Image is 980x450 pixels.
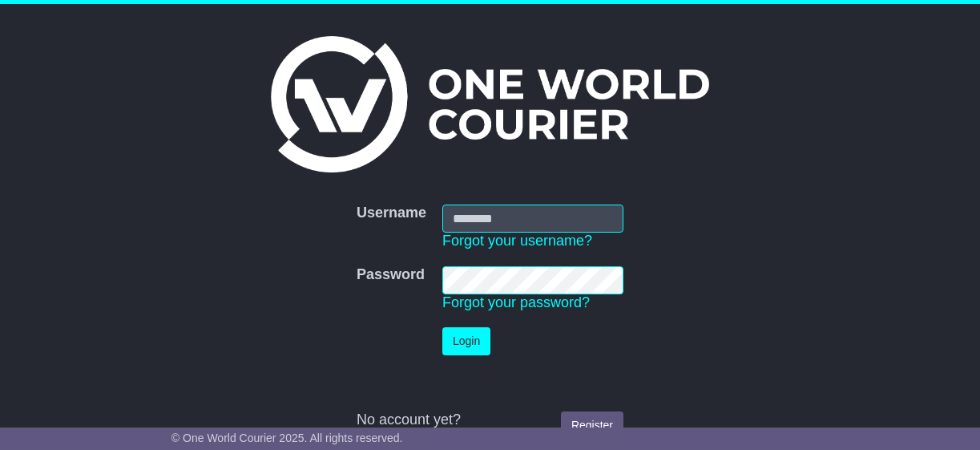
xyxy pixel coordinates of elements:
a: Forgot your username? [442,233,592,249]
span: © One World Courier 2025. All rights reserved. [171,432,403,444]
a: Forgot your password? [442,294,590,310]
img: One World [271,36,708,172]
label: Password [357,266,425,284]
button: Login [442,327,490,355]
div: No account yet? [357,411,623,429]
a: Register [561,411,623,440]
label: Username [357,205,426,222]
